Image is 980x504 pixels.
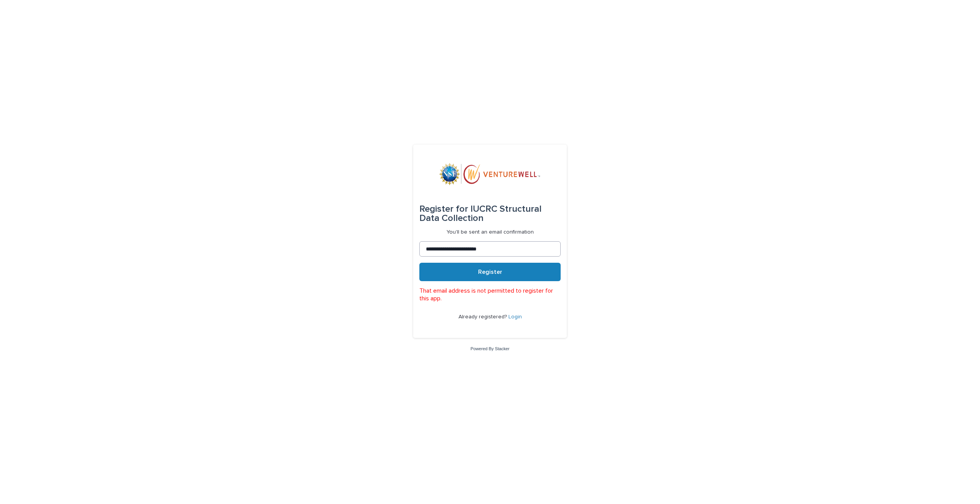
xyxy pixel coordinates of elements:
div: IUCRC Structural Data Collection [419,198,561,229]
p: That email address is not permitted to register for this app. [419,287,561,302]
a: Powered By Stacker [470,346,509,351]
span: Register for [419,204,468,214]
img: mWhVGmOKROS2pZaMU8FQ [439,163,541,186]
p: You'll be sent an email confirmation [447,229,534,236]
span: Register [478,269,502,275]
a: Login [508,314,522,320]
span: Already registered? [459,314,508,320]
button: Register [419,263,561,281]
